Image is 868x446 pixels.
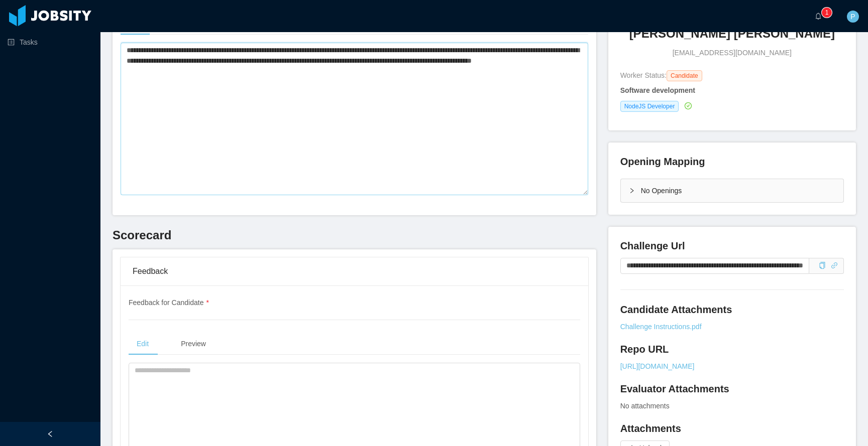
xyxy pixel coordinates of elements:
div: Feedback [133,257,576,285]
i: icon: bell [815,13,822,20]
div: icon: rightNo Openings [621,179,843,202]
span: Candidate [667,70,702,81]
a: icon: check-circle [683,102,692,110]
span: NodeJS Developer [620,101,679,112]
a: [URL][DOMAIN_NAME] [620,361,844,372]
h3: [PERSON_NAME] [PERSON_NAME] [629,26,835,42]
span: Worker Status: [620,71,667,79]
div: Copy [819,260,826,271]
h4: Repo URL [620,342,844,356]
sup: 1 [822,8,832,18]
div: Preview [173,333,214,355]
i: icon: check-circle [685,102,692,109]
i: icon: right [629,188,635,194]
h4: Attachments [620,421,844,435]
a: Challenge Instructions.pdf [620,322,844,332]
h4: Candidate Attachments [620,303,844,317]
span: [EMAIL_ADDRESS][DOMAIN_NAME] [673,48,792,58]
a: icon: link [831,261,838,269]
h3: Scorecard [113,227,596,243]
div: Edit [129,333,157,355]
i: icon: link [831,262,838,269]
h4: Opening Mapping [620,155,705,169]
i: icon: copy [819,262,826,269]
h4: Evaluator Attachments [620,382,844,396]
p: 1 [825,8,829,18]
a: [PERSON_NAME] [PERSON_NAME] [629,26,835,48]
a: icon: profileTasks [8,32,92,52]
strong: Software development [620,86,695,94]
span: Feedback for Candidate [129,299,209,307]
div: No attachments [620,401,844,411]
span: P [850,11,855,23]
h4: Challenge Url [620,239,844,253]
